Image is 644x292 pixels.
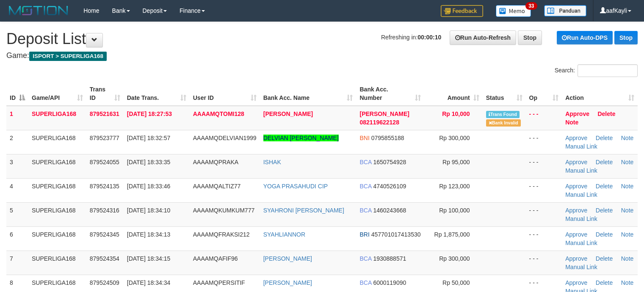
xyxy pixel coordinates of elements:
span: AAAAMQPERSITIF [193,279,245,286]
span: BCA [359,183,371,190]
img: Button%20Memo.svg [496,5,531,17]
td: SUPERLIGA168 [28,106,86,130]
td: - - - [526,130,562,154]
td: 5 [6,202,28,226]
span: [DATE] 18:34:34 [127,279,170,286]
td: 7 [6,251,28,275]
td: - - - [526,202,562,226]
a: Delete [597,110,615,117]
span: Copy 4740526109 to clipboard [373,183,406,190]
span: [DATE] 18:34:15 [127,255,170,262]
span: AAAAMQAFIF96 [193,255,238,262]
span: Rp 95,000 [442,159,470,165]
a: Delete [596,279,613,286]
th: User ID: activate to sort column ascending [190,82,260,106]
span: BCA [359,255,371,262]
span: AAAAMQKUMKUM777 [193,207,254,214]
span: 879524509 [90,279,119,286]
a: Approve [565,110,589,117]
span: Copy 082119622128 to clipboard [359,119,399,126]
img: panduan.png [544,5,586,17]
a: Approve [565,279,587,286]
td: - - - [526,251,562,275]
span: AAAAMQALTIZ77 [193,183,241,190]
a: Approve [565,207,587,214]
td: SUPERLIGA168 [28,202,86,226]
a: SYAHLIANNOR [263,231,305,238]
a: Manual Link [565,167,597,174]
td: SUPERLIGA168 [28,226,86,251]
span: [PERSON_NAME] [359,110,409,117]
span: Rp 1,875,000 [434,231,470,238]
span: BCA [359,159,371,165]
td: 4 [6,178,28,202]
span: Bank is not match [486,119,521,127]
a: Note [565,119,578,126]
td: - - - [526,154,562,178]
span: Similar transaction found [486,111,520,118]
a: Manual Link [565,215,597,222]
span: [DATE] 18:34:13 [127,231,170,238]
span: Rp 123,000 [439,183,470,190]
a: Delete [596,183,613,190]
input: Search: [578,64,638,77]
a: Note [621,159,634,165]
img: MOTION_logo.png [6,4,71,17]
h1: Deposit List [6,30,638,47]
a: Manual Link [565,240,597,246]
span: ISPORT > SUPERLIGA168 [29,52,107,61]
span: 33 [525,2,537,10]
span: AAAAMQDELVIAN1999 [193,135,257,141]
a: Delete [596,255,613,262]
td: - - - [526,226,562,251]
span: BCA [359,207,371,214]
a: Note [621,207,634,214]
a: Approve [565,255,587,262]
span: Copy 1460243668 to clipboard [373,207,406,214]
span: Copy 1930888571 to clipboard [373,255,406,262]
span: Rp 300,000 [439,135,470,141]
th: Date Trans.: activate to sort column ascending [124,82,190,106]
span: Copy 1650754928 to clipboard [373,159,406,165]
td: - - - [526,178,562,202]
span: Rp 50,000 [442,279,470,286]
a: Stop [518,30,542,45]
a: Note [621,183,634,190]
strong: 00:00:10 [417,34,441,41]
a: SYAHRONI [PERSON_NAME] [263,207,344,214]
span: 879524055 [90,159,119,165]
span: [DATE] 18:33:35 [127,159,170,165]
td: 6 [6,226,28,251]
a: Approve [565,231,587,238]
span: Copy 6000119090 to clipboard [373,279,406,286]
a: Manual Link [565,264,597,270]
span: AAAAMQPRAKA [193,159,238,165]
td: 1 [6,106,28,130]
span: Rp 300,000 [439,255,470,262]
a: Delete [596,135,613,141]
td: 3 [6,154,28,178]
span: BNI [359,135,369,141]
a: Note [621,255,634,262]
span: Copy 457701017413530 to clipboard [371,231,421,238]
span: [DATE] 18:27:53 [127,110,172,117]
th: ID: activate to sort column descending [6,82,28,106]
span: 879524354 [90,255,119,262]
td: - - - [526,106,562,130]
span: Copy 0795855188 to clipboard [371,135,404,141]
th: Action: activate to sort column ascending [562,82,638,106]
th: Amount: activate to sort column ascending [424,82,483,106]
a: Approve [565,183,587,190]
a: Delete [596,231,613,238]
a: YOGA PRASAHUDI CIP [263,183,328,190]
span: [DATE] 18:33:46 [127,183,170,190]
span: [DATE] 18:34:10 [127,207,170,214]
span: 879523777 [90,135,119,141]
a: ISHAK [263,159,281,165]
a: Approve [565,135,587,141]
a: Note [621,279,634,286]
th: Status: activate to sort column ascending [483,82,526,106]
td: SUPERLIGA168 [28,178,86,202]
a: Note [621,135,634,141]
a: Run Auto-Refresh [450,30,516,45]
